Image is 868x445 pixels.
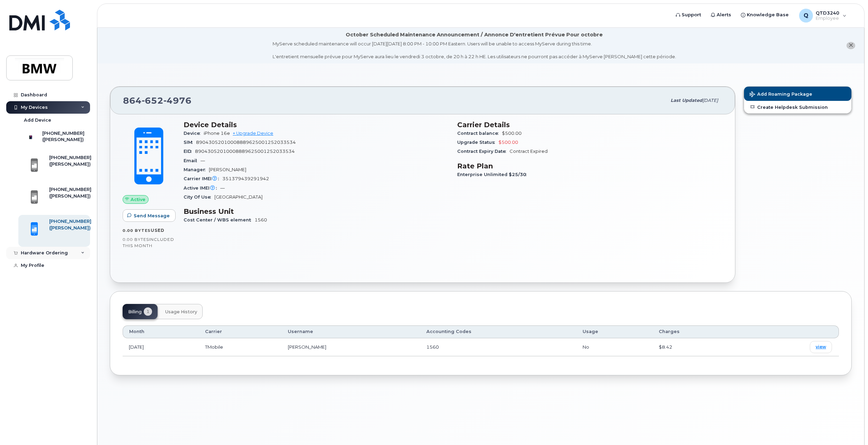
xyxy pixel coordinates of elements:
span: City Of Use [184,194,214,200]
span: Last updated [671,98,702,103]
span: [PERSON_NAME] [209,167,246,172]
span: Usage History [165,309,197,315]
th: Accounting Codes [420,325,576,338]
span: EID [184,149,195,154]
span: SIM [184,140,196,145]
span: 89043052010008889625001252033534 [196,140,296,145]
span: Contract Expired [510,149,548,154]
span: included this month [123,237,174,248]
td: No [576,338,653,356]
th: Month [123,325,199,338]
span: 652 [142,95,163,106]
span: 1560 [426,344,439,350]
th: Charges [653,325,743,338]
span: Active IMEI [184,185,220,191]
span: [DATE] [702,98,718,103]
a: view [810,341,832,353]
span: 351379439291942 [222,176,269,181]
span: Contract balance [457,131,502,136]
span: Email [184,158,201,163]
span: iPhone 16e [204,131,230,136]
h3: Carrier Details [457,121,723,129]
span: 864 [123,95,192,106]
th: Carrier [199,325,282,338]
span: Contract Expiry Date [457,149,510,154]
span: Manager [184,167,209,172]
span: Send Message [134,212,170,219]
span: Active [131,196,145,203]
span: 89043052010008889625001252033534 [195,149,295,154]
td: TMobile [199,338,282,356]
td: [PERSON_NAME] [282,338,420,356]
th: Username [282,325,420,338]
h3: Rate Plan [457,162,723,170]
a: + Upgrade Device [233,131,273,136]
span: $500.00 [498,140,518,145]
span: 0.00 Bytes [123,237,149,242]
div: October Scheduled Maintenance Announcement / Annonce D'entretient Prévue Pour octobre [346,31,603,38]
span: used [151,228,165,233]
div: MyServe scheduled maintenance will occur [DATE][DATE] 8:00 PM - 10:00 PM Eastern. Users will be u... [273,41,676,60]
span: — [201,158,205,163]
button: close notification [847,42,855,49]
span: Enterprise Unlimited $25/30 [457,172,530,177]
td: [DATE] [123,338,199,356]
span: 4976 [163,95,192,106]
h3: Business Unit [184,207,449,216]
span: 1560 [255,217,267,222]
a: Create Helpdesk Submission [744,101,851,113]
span: Cost Center / WBS element [184,217,255,222]
span: $500.00 [502,131,522,136]
iframe: Messenger Launcher [838,415,863,440]
span: Carrier IMEI [184,176,222,181]
span: Device [184,131,204,136]
th: Usage [576,325,653,338]
button: Send Message [123,209,176,222]
span: view [816,344,826,350]
div: $8.42 [659,344,737,350]
span: 0.00 Bytes [123,228,151,233]
span: [GEOGRAPHIC_DATA] [214,194,263,200]
h3: Device Details [184,121,449,129]
span: Upgrade Status [457,140,498,145]
span: Add Roaming Package [750,91,812,98]
span: — [220,185,225,191]
button: Add Roaming Package [744,87,851,101]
